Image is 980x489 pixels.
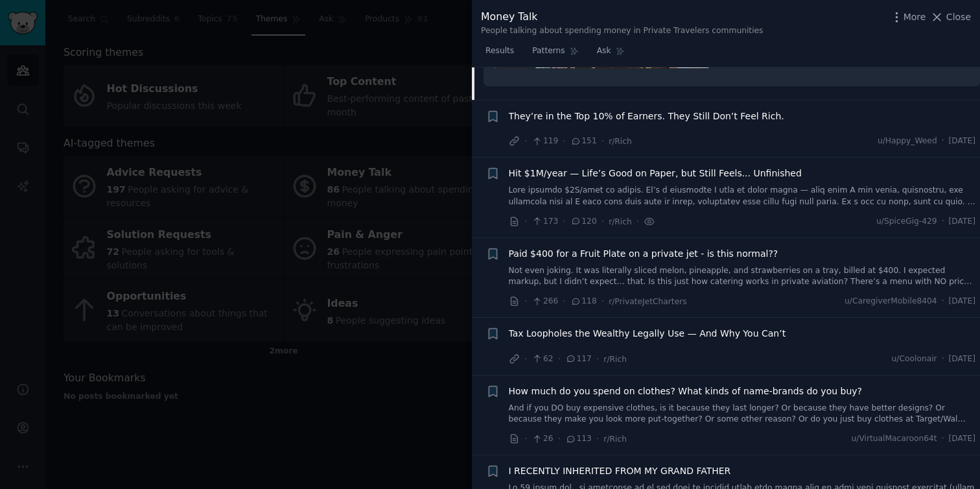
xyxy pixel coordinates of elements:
[524,432,527,446] span: ·
[481,9,764,25] div: Money Talk
[596,352,599,366] span: ·
[876,216,937,228] span: u/SpiceGig-429
[563,134,565,148] span: ·
[949,353,975,365] span: [DATE]
[509,403,976,425] a: And if you DO buy expensive clothes, is it because they last longer? Or because they have better ...
[509,185,976,208] a: Lore ipsumdo $2S/amet co adipis. El’s d eiusmodte I utla et dolor magna — aliq enim A min venia, ...
[509,110,784,123] a: They’re in the Top 10% of Earners. They Still Don’t Feel Rich.
[509,265,976,288] a: Not even joking. It was literally sliced melon, pineapple, and strawberries on a tray, billed at ...
[509,327,786,340] a: Tax Loopholes the Wealthy Legally Use — And Why You Can’t
[930,10,971,24] button: Close
[942,216,944,228] span: ·
[949,136,975,147] span: [DATE]
[904,10,926,24] span: More
[570,216,597,228] span: 120
[942,296,944,307] span: ·
[597,45,611,57] span: Ask
[845,296,937,307] span: u/CaregiverMobile8404
[603,355,627,364] span: r/Rich
[509,167,802,180] a: Hit $1M/year — Life’s Good on Paper, but Still Feels... Unfinished
[563,215,565,228] span: ·
[949,216,975,228] span: [DATE]
[524,352,527,366] span: ·
[531,296,558,307] span: 266
[481,25,764,37] div: People talking about spending money in Private Travelers communities
[603,435,627,444] span: r/Rich
[890,10,926,24] button: More
[942,136,944,147] span: ·
[949,433,975,445] span: [DATE]
[563,294,565,308] span: ·
[596,432,599,446] span: ·
[531,353,553,365] span: 62
[852,433,937,445] span: u/VirtualMacaroon64t
[531,433,553,445] span: 26
[485,45,514,57] span: Results
[531,136,558,147] span: 119
[524,215,527,228] span: ·
[601,215,604,228] span: ·
[601,134,604,148] span: ·
[509,385,863,398] a: How much do you spend on clothes? What kinds of name-brands do you buy?
[509,464,731,478] a: I RECENTLY INHERITED FROM MY GRAND FATHER
[942,353,944,365] span: ·
[609,137,632,146] span: r/Rich
[565,433,592,445] span: 113
[609,297,686,306] span: r/PrivateJetCharters
[946,10,971,24] span: Close
[892,353,937,365] span: u/Coolonair
[570,136,597,147] span: 151
[532,45,565,57] span: Patterns
[528,41,583,67] a: Patterns
[601,294,604,308] span: ·
[565,353,592,365] span: 117
[636,215,639,228] span: ·
[558,352,561,366] span: ·
[509,247,778,261] a: Paid $400 for a Fruit Plate on a private jet - is this normal??
[524,134,527,148] span: ·
[609,217,632,226] span: r/Rich
[949,296,975,307] span: [DATE]
[570,296,597,307] span: 118
[524,294,527,308] span: ·
[558,432,561,446] span: ·
[942,433,944,445] span: ·
[531,216,558,228] span: 173
[481,41,519,67] a: Results
[592,41,629,67] a: Ask
[878,136,937,147] span: u/Happy_Weed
